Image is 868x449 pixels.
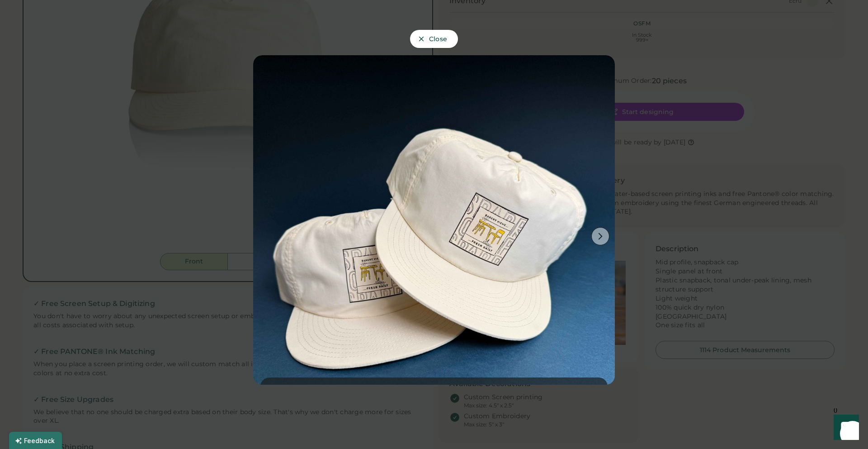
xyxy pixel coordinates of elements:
[825,408,864,447] iframe: Front Chat
[410,30,458,48] button: Close
[253,55,615,417] img: Ecru color hat with logo printed on a blue background
[429,36,447,42] span: Close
